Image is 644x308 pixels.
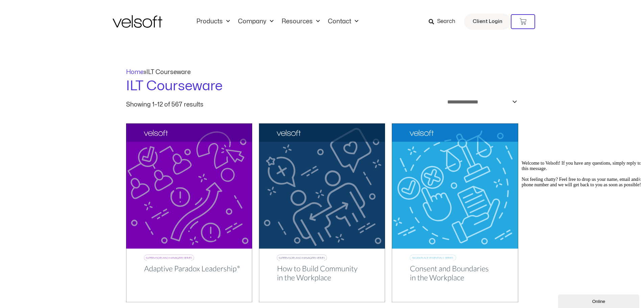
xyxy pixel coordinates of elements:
[443,96,518,108] select: Shop order
[126,69,144,75] a: Home
[234,18,278,25] a: CompanyMenu Toggle
[126,123,252,302] img: Adaptive Paradox Leadership™
[146,69,191,75] span: ILT Courseware
[473,17,502,26] span: Client Login
[259,123,385,302] img: How to Build Community in the Workplace
[278,18,324,25] a: ResourcesMenu Toggle
[429,16,460,27] a: Search
[392,123,518,303] img: Consent and Boundaries in the Workplace
[3,3,124,30] div: Welcome to Velsoft! If you have any questions, simply reply to this message.Not feeling chatty? F...
[192,18,234,25] a: ProductsMenu Toggle
[126,102,204,108] p: Showing 1–12 of 567 results
[464,14,511,30] a: Client Login
[324,18,362,25] a: ContactMenu Toggle
[126,77,518,96] h1: ILT Courseware
[113,15,162,28] img: Velsoft Training Materials
[437,17,455,26] span: Search
[126,69,191,75] span: »
[519,158,641,291] iframe: chat widget
[3,3,124,29] span: Welcome to Velsoft! If you have any questions, simply reply to this message. Not feeling chatty? ...
[192,18,362,25] nav: Menu
[558,293,641,308] iframe: chat widget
